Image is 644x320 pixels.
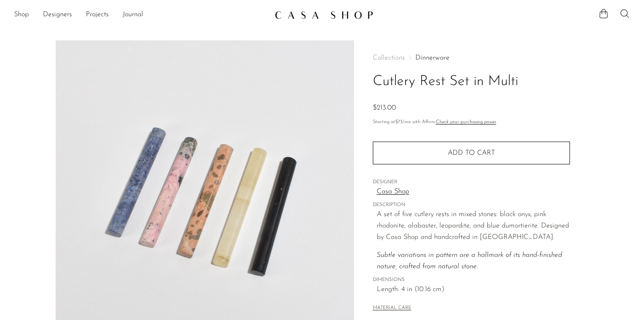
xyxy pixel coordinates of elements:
button: Add to cart [373,142,570,164]
nav: Desktop navigation [14,7,268,22]
a: Casa Shop [377,186,570,198]
a: Projects [86,9,109,21]
ul: NEW HEADER MENU [14,7,268,22]
button: MATERIAL CARE [373,305,411,312]
a: Shop [14,9,29,21]
span: $73 [395,120,403,124]
span: $213.00 [373,104,396,111]
a: Check your purchasing power - Learn more about Affirm Financing (opens in modal) [436,120,496,124]
h1: Cutlery Rest Set in Multi [373,71,570,93]
span: Length: 4 in (10.16 cm) [377,284,570,295]
span: DESCRIPTION [373,201,570,209]
span: Add to cart [448,149,495,157]
a: Designers [43,9,72,21]
nav: Breadcrumbs [373,54,570,61]
p: Starting at /mo with Affirm. [373,118,570,126]
span: Subtle variations in pattern are a hallmark of its hand-finished nature, crafted from natural stone. [377,252,562,270]
span: DESIGNER [373,178,570,186]
span: DIMENSIONS [373,276,570,284]
p: A set of five cutlery rests in mixed stones: black onyx, pink rhodonite, alabaster, leopardite, a... [377,209,570,243]
span: Collections [373,54,405,61]
a: Journal [123,9,143,21]
a: Dinnerware [415,54,449,61]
